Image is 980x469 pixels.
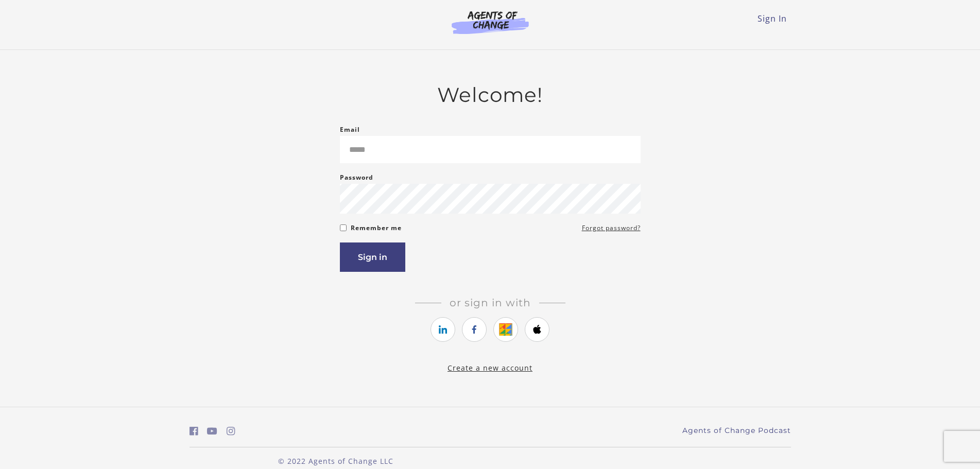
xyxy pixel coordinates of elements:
[227,424,235,439] a: https://www.instagram.com/agentsofchangeprep/ (Open in a new window)
[340,124,360,136] label: Email
[441,10,540,34] img: Agents of Change Logo
[431,317,455,342] a: https://courses.thinkific.com/users/auth/linkedin?ss%5Breferral%5D=&ss%5Buser_return_to%5D=https%...
[682,425,791,436] a: Agents of Change Podcast
[462,317,487,342] a: https://courses.thinkific.com/users/auth/facebook?ss%5Breferral%5D=&ss%5Buser_return_to%5D=https%...
[493,317,518,342] a: https://courses.thinkific.com/users/auth/google?ss%5Breferral%5D=&ss%5Buser_return_to%5D=https%3A...
[582,222,641,234] a: Forgot password?
[441,297,539,309] span: Or sign in with
[190,426,198,436] i: https://www.facebook.com/groups/aswbtestprep (Open in a new window)
[340,83,641,107] h2: Welcome!
[207,426,217,436] i: https://www.youtube.com/c/AgentsofChangeTestPrepbyMeaganMitchell (Open in a new window)
[207,424,217,439] a: https://www.youtube.com/c/AgentsofChangeTestPrepbyMeaganMitchell (Open in a new window)
[190,424,198,439] a: https://www.facebook.com/groups/aswbtestprep (Open in a new window)
[448,363,532,373] a: Create a new account
[227,426,235,436] i: https://www.instagram.com/agentsofchangeprep/ (Open in a new window)
[190,456,482,466] p: © 2022 Agents of Change LLC
[758,13,787,24] a: Sign In
[351,222,402,234] label: Remember me
[340,171,373,184] label: Password
[340,242,405,272] button: Sign in
[525,317,549,342] a: https://courses.thinkific.com/users/auth/apple?ss%5Breferral%5D=&ss%5Buser_return_to%5D=https%3A%...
